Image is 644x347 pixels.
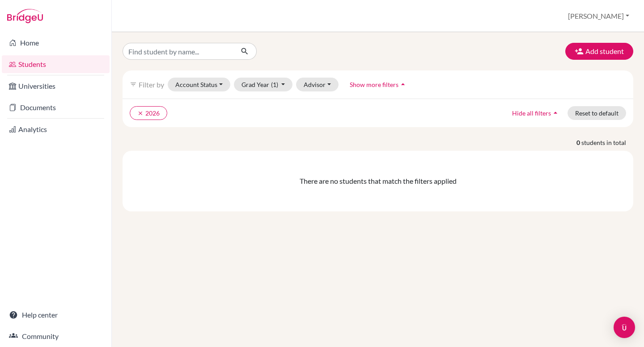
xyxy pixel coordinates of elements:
i: clear [137,110,144,116]
div: There are no students that match the filters applied [130,176,626,186]
a: Analytics [2,120,110,138]
a: Students [2,55,110,73]
button: Account Status [168,78,230,91]
span: Hide all filters [512,109,551,117]
i: filter_list [130,81,137,88]
button: [PERSON_NAME] [564,8,633,25]
span: (1) [271,81,278,88]
a: Home [2,34,110,52]
button: clear2026 [130,106,167,120]
img: Bridge-U [7,9,43,23]
button: Add student [565,43,633,60]
button: Hide all filtersarrow_drop_up [504,106,568,120]
strong: 0 [576,138,581,147]
button: Grad Year(1) [234,78,293,91]
button: Advisor [296,78,339,91]
i: arrow_drop_up [551,108,560,117]
input: Find student by name... [123,43,233,60]
i: arrow_drop_up [398,80,407,89]
a: Help center [2,306,110,324]
a: Community [2,327,110,345]
span: Show more filters [350,81,398,88]
a: Universities [2,77,110,95]
span: students in total [581,138,633,147]
span: Filter by [139,80,164,89]
button: Show more filtersarrow_drop_up [342,78,415,91]
button: Reset to default [568,106,626,120]
div: Open Intercom Messenger [614,317,635,338]
a: Documents [2,99,110,116]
